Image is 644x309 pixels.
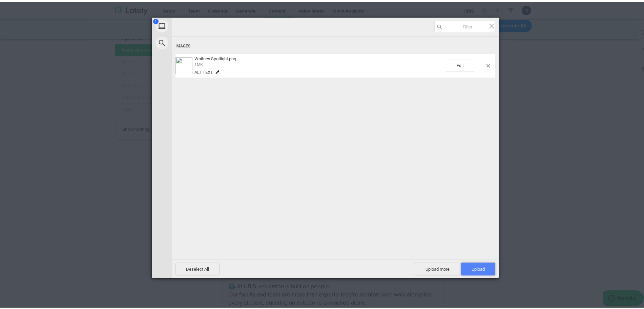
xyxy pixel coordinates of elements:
span: 1 [153,17,159,22]
img: 10843f55-e88f-486b-93db-8b06a281f90c [175,56,192,73]
span: Click here or hit ESC to close picker [488,20,495,28]
input: Filter [434,19,495,31]
span: Upload [461,261,495,274]
span: Deselect All [175,261,220,274]
span: Edit [445,58,475,70]
span: Alt text [194,68,213,73]
span: Upload [472,265,485,270]
div: Web Search [152,33,233,50]
div: Whitney Spotlight.png [192,55,445,73]
span: 1MB [194,61,203,65]
span: Ayuda [15,5,33,11]
div: Images [175,38,495,51]
span: Whitney Spotlight.png [194,55,236,60]
span: Upload more [415,261,460,274]
div: My Device [152,16,233,33]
